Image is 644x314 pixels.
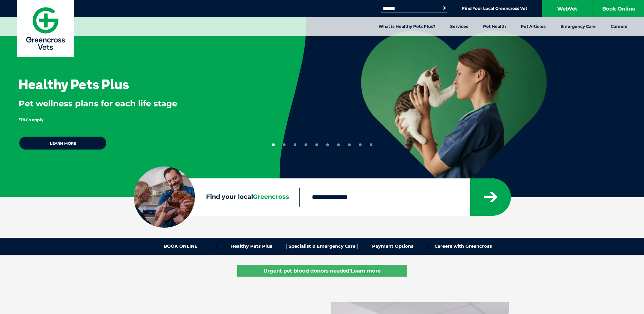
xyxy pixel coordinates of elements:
a: Healthy Pets Plus [216,244,287,249]
a: Learn more [19,136,107,150]
p: Pet wellness plans for each life stage [19,98,257,109]
span: Greencross [253,193,289,200]
button: Search [441,5,448,12]
a: Payment Options [357,244,428,249]
button: 3 of 10 [294,143,296,146]
button: 9 of 10 [359,143,362,146]
a: Careers with Greencross [428,244,498,249]
button: 10 of 10 [370,143,372,146]
button: 7 of 10 [337,143,340,146]
button: 1 of 10 [272,143,275,146]
button: 4 of 10 [305,143,307,146]
button: 2 of 10 [283,143,286,146]
button: 6 of 10 [326,143,329,146]
a: Pet Health [476,17,513,36]
a: Emergency Care [553,17,603,36]
u: Learn more [351,267,381,274]
a: BOOK ONLINE [146,244,216,249]
button: 5 of 10 [315,143,318,146]
a: Find Your Local Greencross Vet [462,6,527,11]
h3: Healthy Pets Plus [19,77,129,91]
a: Pet Articles [513,17,553,36]
a: What is Healthy Pets Plus? [371,17,443,36]
a: Urgent pet blood donors needed!Learn more [237,265,407,277]
span: *T&Cs apply. [19,117,44,122]
a: Services [443,17,476,36]
a: Careers [603,17,634,36]
a: Specialist & Emergency Care [287,244,357,249]
label: Find your local [134,192,299,202]
button: 8 of 10 [348,143,351,146]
